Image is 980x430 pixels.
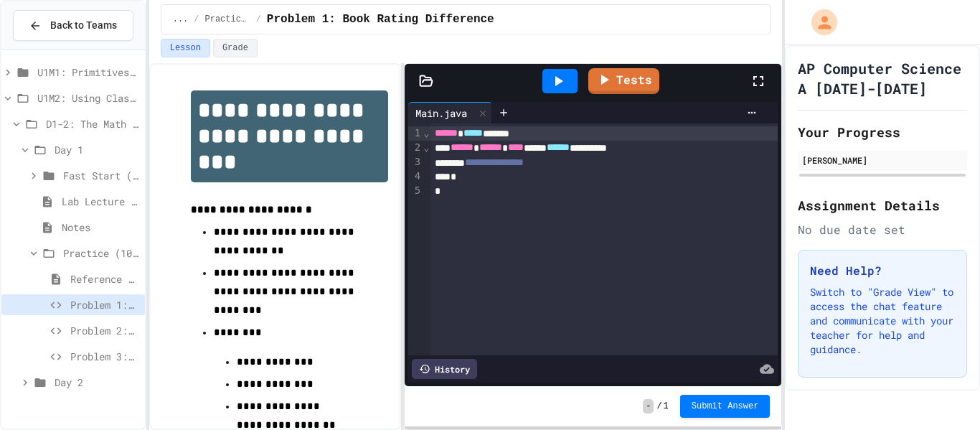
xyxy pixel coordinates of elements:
[205,14,250,25] span: Practice (10 mins)
[13,10,133,41] button: Back to Teams
[194,14,199,25] span: /
[46,116,139,131] span: D1-2: The Math Class
[62,194,139,209] span: Lab Lecture (15 mins)
[70,271,139,286] span: Reference link
[408,141,423,155] div: 2
[796,6,841,39] div: My Account
[63,168,139,183] span: Fast Start (15 mins)
[173,14,189,25] span: ...
[70,323,139,338] span: Problem 2: Page Count Comparison
[692,401,759,412] span: Submit Answer
[70,297,139,312] span: Problem 1: Book Rating Difference
[643,399,654,413] span: -
[810,285,955,357] p: Switch to "Grade View" to access the chat feature and communicate with your teacher for help and ...
[408,126,423,141] div: 1
[798,195,967,215] h2: Assignment Details
[408,106,474,121] div: Main.java
[161,39,210,57] button: Lesson
[55,375,139,390] span: Day 2
[798,221,967,238] div: No due date set
[408,155,423,169] div: 3
[267,11,494,28] span: Problem 1: Book Rating Difference
[680,395,771,418] button: Submit Answer
[55,142,139,157] span: Day 1
[423,141,430,153] span: Fold line
[408,184,423,198] div: 5
[408,169,423,184] div: 4
[412,359,477,379] div: History
[37,65,139,80] span: U1M1: Primitives, Variables, Basic I/O
[408,102,492,123] div: Main.java
[802,154,963,167] div: [PERSON_NAME]
[213,39,258,57] button: Grade
[63,246,139,261] span: Practice (10 mins)
[423,127,430,139] span: Fold line
[62,220,139,235] span: Notes
[656,401,661,412] span: /
[70,349,139,364] span: Problem 3: Library Growth
[50,18,117,33] span: Back to Teams
[798,58,967,98] h1: AP Computer Science A [DATE]-[DATE]
[810,262,955,279] h3: Need Help?
[588,68,659,94] a: Tests
[37,90,139,106] span: U1M2: Using Classes and Objects
[256,14,261,25] span: /
[664,401,669,412] span: 1
[798,122,967,142] h2: Your Progress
